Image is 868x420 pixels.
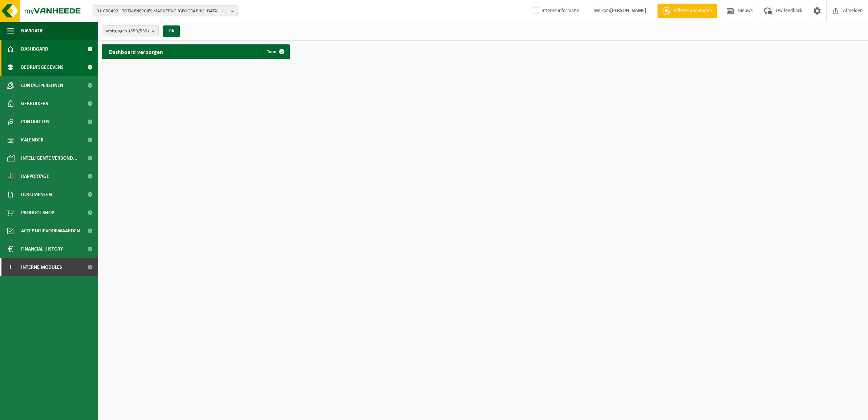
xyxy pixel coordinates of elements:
span: Toon [267,49,276,54]
span: Intelligente verbond... [21,149,77,167]
span: Dashboard [21,40,48,58]
span: Financial History [21,240,63,258]
count: (559/559) [129,29,149,33]
span: I [7,258,14,276]
label: Interne informatie [531,5,579,16]
span: Navigatie [21,22,44,40]
span: Acceptatievoorwaarden [21,222,80,240]
span: 01-050492 - TOTALENERGIES MARKETING [GEOGRAPHIC_DATA] - [GEOGRAPHIC_DATA] [97,6,228,17]
span: Offerte aanvragen [672,7,714,15]
span: Product Shop [21,204,54,222]
span: Bedrijfsgegevens [21,58,64,76]
span: Contactpersonen [21,76,63,95]
strong: [PERSON_NAME] [610,8,646,13]
button: 01-050492 - TOTALENERGIES MARKETING [GEOGRAPHIC_DATA] - [GEOGRAPHIC_DATA] [93,5,238,16]
span: Kalender [21,131,44,149]
button: OK [163,25,180,37]
span: Vestigingen [106,26,149,37]
span: Interne modules [21,258,62,276]
button: Vestigingen(559/559) [102,25,159,36]
span: Gebruikers [21,95,48,113]
span: Documenten [21,185,52,204]
span: Rapportage [21,167,49,185]
a: Toon [261,44,289,59]
h2: Dashboard verborgen [102,44,170,59]
a: Offerte aanvragen [657,4,717,18]
span: Contracten [21,113,49,131]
